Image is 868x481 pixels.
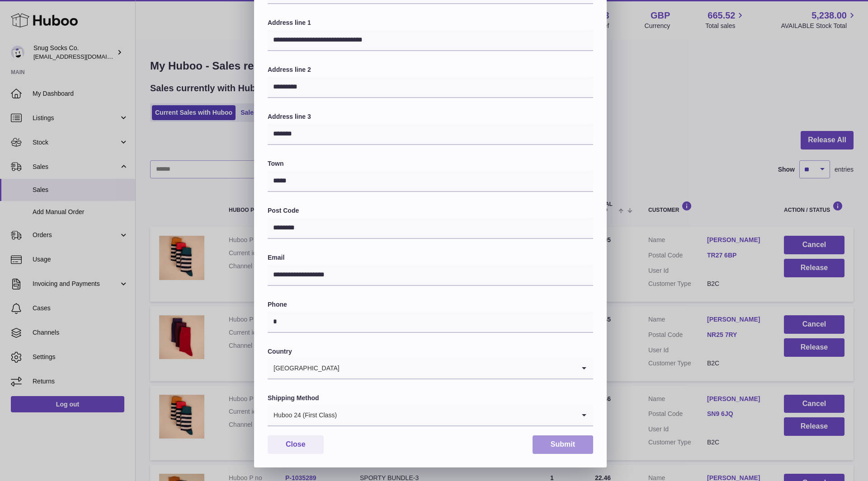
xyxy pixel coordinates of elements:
button: Close [268,435,324,454]
span: Huboo 24 (First Class) [268,405,337,425]
label: Phone [268,300,593,309]
div: Search for option [268,358,593,379]
button: Submit [533,435,593,454]
label: Post Code [268,206,593,215]
span: [GEOGRAPHIC_DATA] [268,358,340,378]
input: Search for option [340,358,575,378]
label: Town [268,159,593,168]
label: Shipping Method [268,394,593,402]
label: Email [268,253,593,262]
label: Country [268,347,593,356]
label: Address line 3 [268,112,593,121]
label: Address line 2 [268,65,593,74]
label: Address line 1 [268,19,593,27]
div: Search for option [268,405,593,426]
input: Search for option [337,405,575,425]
